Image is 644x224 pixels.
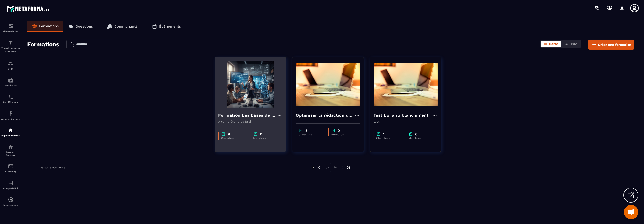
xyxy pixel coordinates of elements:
div: Ouvrir le chat [624,205,638,219]
img: chapter [376,132,381,136]
img: chapter [299,128,303,133]
p: Espace membre [1,134,20,137]
img: formation [8,23,14,29]
span: Carte [549,42,558,46]
button: Carte [541,41,561,47]
p: Webinaire [1,84,20,87]
p: A compléter plus tard [218,120,282,123]
a: automationsautomationsEspace membre [1,124,20,141]
a: schedulerschedulerPlanificateur [1,90,20,107]
a: automationsautomationsAutomatisations [1,107,20,124]
a: Communauté [102,21,143,32]
p: CRM [1,68,20,70]
img: automations [8,197,14,203]
img: prev [317,165,321,170]
img: formation [8,61,14,66]
img: automations [8,77,14,83]
p: 0 [260,132,263,136]
p: E-mailing [1,170,20,173]
p: Automatisations [1,118,20,120]
p: Membres [331,133,355,136]
p: Formations [39,24,59,28]
p: Planificateur [1,101,20,104]
h4: Formation Les bases de l'intelligence de l'Intelligence de l'artificielle [218,112,277,119]
img: formation-background [374,61,438,108]
img: social-network [8,144,14,150]
a: formation-backgroundFormation Les bases de l'intelligence de l'Intelligence de l'artificielleA co... [215,57,292,158]
p: Comptabilité [1,187,20,190]
a: emailemailE-mailing [1,160,20,177]
span: Liste [569,42,577,46]
a: social-networksocial-networkRéseaux Sociaux [1,141,20,160]
p: Tableau de bord [1,30,20,33]
h4: Test Loi anti blanchiment [374,112,429,119]
p: 3 [306,128,308,133]
img: chapter [409,132,413,136]
img: logo [7,4,50,13]
p: Chapitres [376,136,401,140]
a: accountantaccountantComptabilité [1,177,20,193]
p: Tunnel de vente Site web [1,47,20,53]
img: formation-background [296,61,360,108]
p: Événements [159,24,181,29]
img: chapter [331,128,335,133]
button: Liste [561,41,580,47]
img: chapter [253,132,258,136]
p: Membres [409,136,433,140]
a: formation-backgroundOptimiser la rédaction de vos promptschapter3Chapitreschapter0Membres [292,57,370,158]
p: Questions [75,24,93,29]
img: accountant [8,180,14,186]
p: 0 [415,132,418,136]
a: Questions [63,21,98,32]
p: Chapitres [299,133,323,136]
img: automations [8,127,14,133]
button: Créer une formation [588,40,634,50]
p: Chapitres [221,136,246,140]
a: Formations [27,21,63,32]
p: test [374,120,438,123]
img: email [8,163,14,169]
a: formationformationTunnel de vente Site web [1,36,20,57]
img: automations [8,111,14,116]
img: next [340,165,345,170]
p: Communauté [114,24,138,29]
img: chapter [221,132,226,136]
a: automationsautomationsWebinaire [1,74,20,90]
img: scheduler [8,94,14,100]
p: de 1 [333,166,339,169]
p: IA prospects [1,204,20,206]
h2: Formations [27,40,59,50]
p: Membres [253,136,278,140]
img: prev [311,165,315,170]
img: formation [8,40,14,46]
a: formation-backgroundTest Loi anti blanchimenttestchapter1Chapitreschapter0Membres [370,57,447,158]
p: 1 [383,132,385,136]
span: Créer une formation [598,42,631,47]
p: Réseaux Sociaux [1,151,20,156]
a: formationformationCRM [1,57,20,74]
a: Événements [147,21,186,32]
img: formation-background [218,61,282,108]
a: formationformationTableau de bord [1,20,20,36]
p: 9 [228,132,230,136]
p: 0 [338,128,340,133]
p: 01 [323,163,331,172]
p: 1-3 sur 3 éléments [39,166,65,169]
img: next [346,165,351,170]
h4: Optimiser la rédaction de vos prompts [296,112,354,119]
